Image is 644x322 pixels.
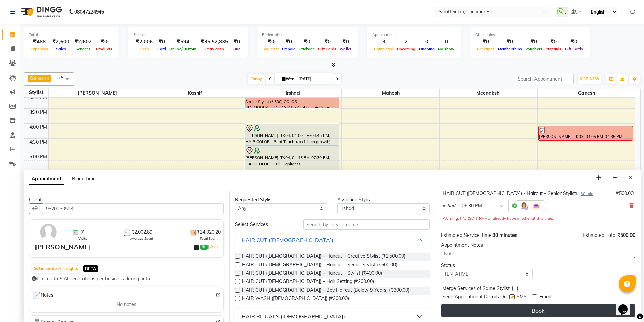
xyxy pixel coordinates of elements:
img: avatar [39,222,58,242]
span: Total Spent [200,236,218,241]
input: 2025-09-03 [296,74,330,84]
button: ADD NEW [578,74,601,84]
small: for [576,191,593,196]
span: No show [436,47,456,51]
span: Appointment [29,173,64,185]
span: Services [74,47,92,51]
span: Online/Custom [168,47,198,51]
div: [PERSON_NAME], TK03, 04:05 PM-04:35 PM, HAIR CUT ([DEMOGRAPHIC_DATA]) - Haircut – Senior Stylist ... [539,126,633,140]
div: ₹0 [524,38,544,46]
div: [PERSON_NAME], TK04, 04:00 PM-04:45 PM, HAIR COLOR - Root Touch-up (1-inch growth) [245,124,339,145]
span: | [208,243,221,251]
div: ₹0 [280,38,297,46]
div: Requested Stylist [235,196,327,203]
span: 7 [81,229,84,236]
span: Expenses [29,47,50,51]
div: 3:30 PM [28,109,48,116]
div: ₹594 [168,38,198,46]
div: ₹0 [475,38,496,46]
div: ₹0 [338,38,353,46]
span: Sales [54,47,68,51]
span: HAIR WASH ([DEMOGRAPHIC_DATA]) (₹300.00) [242,295,349,303]
a: Add [209,243,221,251]
div: ₹488 [29,38,50,46]
div: HAIR RITUALS ([DEMOGRAPHIC_DATA]) [242,312,345,320]
div: ₹0 [563,38,585,46]
div: ₹2,602 [72,38,94,46]
span: Ongoing [417,47,436,51]
div: ₹0 [156,38,168,46]
button: Close [625,173,635,183]
div: ₹0 [94,38,114,46]
div: Total [29,32,114,38]
span: Prepaids [544,47,563,51]
div: Other sales [475,32,585,38]
span: 30 min [581,191,593,196]
img: logo [17,2,64,21]
div: 3 [372,38,395,46]
span: Gift Cards [563,47,585,51]
span: HAIR CUT ([DEMOGRAPHIC_DATA]) - Haircut – Senior Stylist (₹500.00) [242,261,397,270]
span: HAIR CUT ([DEMOGRAPHIC_DATA]) - Haircut – Creative Stylist (₹1,500.00) [242,253,405,261]
span: Visits [78,236,87,241]
small: Warning: [PERSON_NAME] already have another at this time. [443,216,553,221]
span: Card [156,47,168,51]
span: Vouchers [524,47,544,51]
div: ₹2,600 [50,38,72,46]
span: Memberships [496,47,524,51]
span: HAIR CUT ([DEMOGRAPHIC_DATA]) - Hair Setting (₹200.00) [242,278,374,287]
div: Stylist [24,89,48,96]
div: ₹0 [496,38,524,46]
span: No notes [117,301,136,308]
span: Irshad [443,202,455,209]
div: ₹2,006 [133,38,156,46]
a: x [46,75,49,81]
span: Meenakshi [440,89,537,97]
span: HAIR CUT ([DEMOGRAPHIC_DATA]) - Haircut – Stylist (₹400.00) [242,270,382,278]
div: Limited to 5 AI generations per business during beta. [32,275,221,282]
div: ₹0 [544,38,563,46]
div: Select Services [230,221,298,228]
span: Due [232,47,242,51]
span: Cash [138,47,151,51]
span: ADD NEW [579,76,599,81]
div: ₹0 [297,38,316,46]
span: Kashif [146,89,244,97]
span: Ganesh [538,89,635,97]
span: Ganesh [30,75,46,81]
div: Redemption [262,32,353,38]
div: Assigned Stylist [337,196,430,203]
div: 2 [395,38,417,46]
div: 4:30 PM [28,139,48,146]
span: ₹0 [200,245,208,250]
span: Gift Cards [316,47,338,51]
div: ₹0 [316,38,338,46]
div: HAIR CUT ([DEMOGRAPHIC_DATA]) - Haircut – Senior Stylist [443,190,593,197]
span: 30 minutes [493,232,517,238]
span: [PERSON_NAME] [49,89,146,97]
div: HAIR CUT ([DEMOGRAPHIC_DATA]) [242,236,333,244]
span: Block Time [72,176,96,182]
img: Interior.png [532,202,540,210]
span: ₹2,002.89 [131,229,152,236]
button: Book [441,304,635,317]
span: Estimated Service Time: [441,232,493,238]
div: Finance [133,32,243,38]
div: 5:30 PM [28,168,48,175]
span: Wed [280,76,296,81]
span: Wallet [338,47,353,51]
div: ₹35,52,835 [198,38,231,46]
span: Upcoming [395,47,417,51]
span: Completed [372,47,395,51]
span: BETA [83,265,98,272]
span: Voucher [262,47,280,51]
input: Search Appointment [515,74,574,84]
div: 5:00 PM [28,153,48,160]
div: 4:00 PM [28,124,48,131]
span: Packages [475,47,496,51]
button: Generate AI Insights [32,264,80,273]
b: 08047224946 [74,2,104,21]
span: Email [539,293,551,302]
div: Appointment [372,32,456,38]
span: Mahesh [342,89,439,97]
